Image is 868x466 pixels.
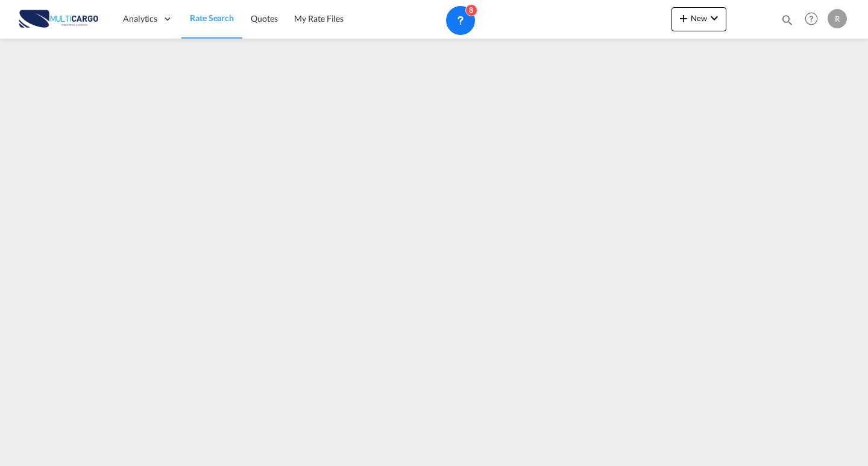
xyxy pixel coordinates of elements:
[801,8,828,30] div: Help
[781,13,794,31] div: icon-magnify
[676,11,691,25] md-icon: icon-plus 400-fg
[123,13,157,25] span: Analytics
[781,13,794,27] md-icon: icon-magnify
[676,13,722,23] span: New
[190,13,234,23] span: Rate Search
[828,9,847,28] div: R
[707,11,722,25] md-icon: icon-chevron-down
[801,8,822,29] span: Help
[671,7,726,31] button: icon-plus 400-fgNewicon-chevron-down
[294,13,344,24] span: My Rate Files
[251,13,277,24] span: Quotes
[18,5,99,33] img: 82db67801a5411eeacfdbd8acfa81e61.png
